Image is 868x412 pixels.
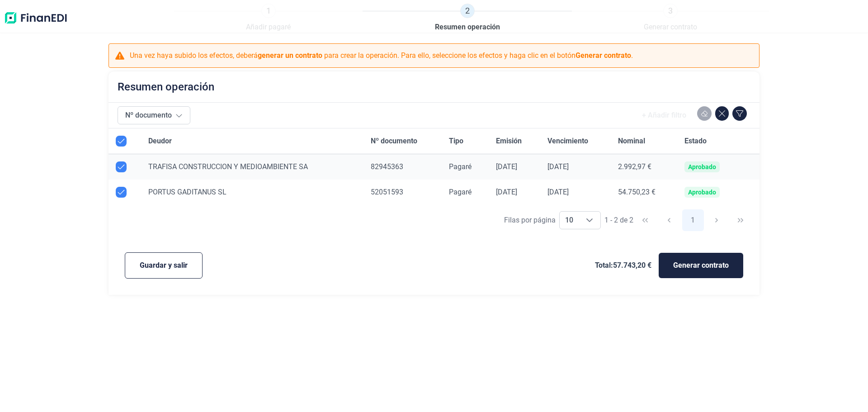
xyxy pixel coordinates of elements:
[576,51,631,60] b: Generar contrato
[634,209,656,231] button: First Page
[547,136,588,147] span: Vencimiento
[435,4,500,33] a: 2Resumen operación
[496,188,533,197] div: [DATE]
[688,189,716,196] div: Aprobado
[579,212,600,229] div: Choose
[604,217,633,224] span: 1 - 2 de 2
[618,188,670,197] div: 54.750,23 €
[547,162,604,171] div: [DATE]
[371,188,403,196] span: 52051593
[658,209,680,231] button: Previous Page
[688,163,716,170] div: Aprobado
[116,136,127,147] div: All items selected
[504,215,556,226] div: Filas por página
[560,212,579,229] span: 10
[148,188,226,196] span: PORTUS GADITANUS SL
[449,162,472,171] span: Pagaré
[682,209,704,231] button: Page 1
[371,136,417,147] span: Nº documento
[140,260,188,271] span: Guardar y salir
[371,162,403,171] span: 82945363
[496,136,522,147] span: Emisión
[684,136,707,147] span: Estado
[148,162,308,171] span: TRAFISA CONSTRUCCION Y MEDIOAMBIENTE SA
[258,51,322,60] b: generar un contrato
[125,252,203,279] button: Guardar y salir
[449,136,463,147] span: Tipo
[130,50,633,61] p: Una vez haya subido los efectos, deberá para crear la operación. Para ello, seleccione los efecto...
[116,187,127,198] div: Row Unselected null
[618,162,670,171] div: 2.992,97 €
[659,253,743,278] button: Generar contrato
[118,81,214,93] h2: Resumen operación
[673,260,729,271] span: Generar contrato
[435,22,500,33] span: Resumen operación
[730,209,751,231] button: Last Page
[4,4,68,33] img: Logo de aplicación
[496,162,533,171] div: [DATE]
[595,260,651,271] span: Total: 57.743,20 €
[618,136,645,147] span: Nominal
[547,188,604,197] div: [DATE]
[449,188,472,196] span: Pagaré
[148,136,172,147] span: Deudor
[118,106,190,124] button: Nº documento
[706,209,727,231] button: Next Page
[460,4,475,18] span: 2
[116,161,127,172] div: Row Unselected null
